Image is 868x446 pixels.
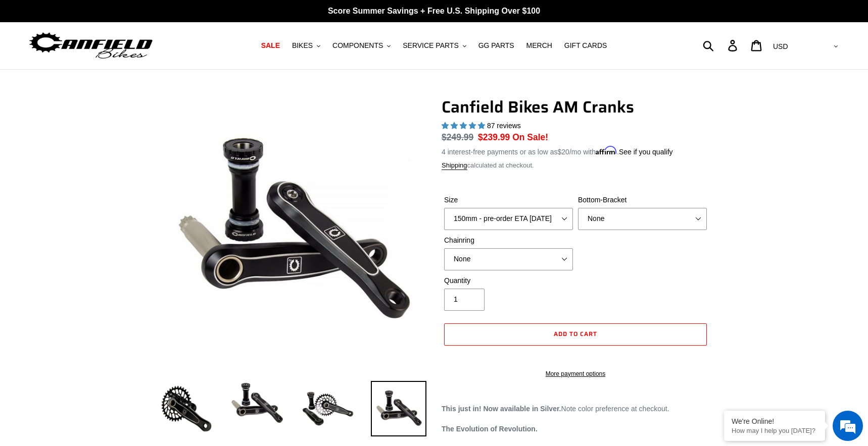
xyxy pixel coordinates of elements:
a: See if you qualify - Learn more about Affirm Financing (opens in modal) [619,148,673,156]
label: Chainring [444,235,573,246]
img: d_696896380_company_1647369064580_696896380 [32,50,58,76]
button: Add to cart [444,323,707,346]
span: COMPONENTS [332,41,383,50]
span: $239.99 [478,132,510,142]
img: Load image into Gallery viewer, CANFIELD-AM_DH-CRANKS [371,381,426,436]
span: 4.97 stars [442,122,487,130]
a: SALE [256,39,285,52]
div: calculated at checkout. [442,160,709,171]
div: Minimize live chat window [166,5,190,29]
img: Canfield Bikes [28,30,154,62]
label: Bottom-Bracket [578,195,707,205]
strong: The Evolution of Revolution. [442,425,538,433]
button: SERVICE PARTS [398,39,471,52]
textarea: Type your message and hit 'Enter' [5,275,192,311]
a: GIFT CARDS [559,39,612,52]
span: SERVICE PARTS [403,41,458,50]
a: GG PARTS [473,39,519,52]
a: MERCH [521,39,557,52]
img: Load image into Gallery viewer, Canfield Bikes AM Cranks [300,381,356,436]
p: 4 interest-free payments or as low as /mo with . [442,144,673,157]
img: Load image into Gallery viewer, Canfield Cranks [229,381,285,425]
p: Note color preference at checkout. [442,404,709,414]
a: Shipping [442,161,467,170]
s: $249.99 [442,132,473,142]
h1: Canfield Bikes AM Cranks [442,97,709,117]
strong: This just in! Now available in Silver. [442,405,561,413]
div: We're Online! [732,417,817,425]
input: Search [708,34,734,57]
span: 87 reviews [487,122,521,130]
span: BIKES [292,41,313,50]
p: How may I help you today? [732,427,817,434]
a: More payment options [444,369,707,378]
button: COMPONENTS [327,39,396,52]
span: $20 [558,148,569,156]
div: Chat with us now [68,57,185,70]
span: On Sale! [512,131,548,144]
span: We're online! [59,127,139,229]
div: Navigation go back [11,55,26,71]
span: MERCH [526,41,552,50]
span: GIFT CARDS [564,41,607,50]
label: Quantity [444,275,573,286]
span: SALE [261,41,280,50]
label: Size [444,195,573,205]
img: Load image into Gallery viewer, Canfield Bikes AM Cranks [159,381,214,436]
button: BIKES [287,39,325,52]
span: Add to cart [554,329,597,339]
span: GG PARTS [478,41,514,50]
span: Affirm [596,146,617,155]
